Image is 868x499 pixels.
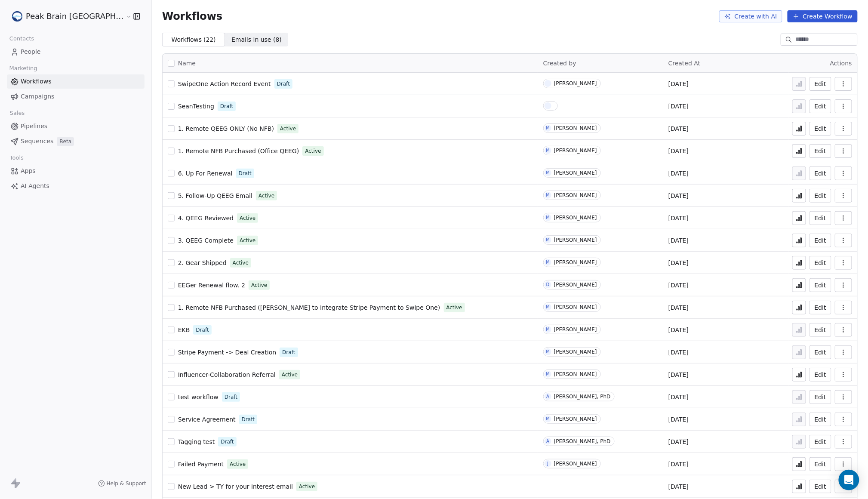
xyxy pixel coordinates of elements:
[810,345,831,359] a: Edit
[810,368,831,382] button: Edit
[107,480,146,487] span: Help & Support
[162,10,222,22] span: Workflows
[554,461,597,467] div: [PERSON_NAME]
[178,59,196,68] span: Name
[554,237,597,243] div: [PERSON_NAME]
[21,122,47,131] span: Pipelines
[178,237,234,244] span: 3. QEEG Complete
[810,234,831,247] button: Edit
[547,460,548,467] div: J
[546,147,550,154] div: M
[810,189,831,203] a: Edit
[668,169,689,178] span: [DATE]
[26,11,124,22] span: Peak Brain [GEOGRAPHIC_DATA]
[446,304,462,311] span: Active
[810,166,831,180] button: Edit
[21,182,49,191] span: AI Agents
[668,60,701,67] span: Created At
[178,125,274,132] span: 1. Remote QEEG ONLY (No NFB)
[21,47,41,56] span: People
[546,326,550,333] div: M
[178,327,190,333] span: EKB
[668,415,689,424] span: [DATE]
[178,394,219,400] span: test workflow
[668,370,689,379] span: [DATE]
[546,416,550,422] div: M
[240,214,255,222] span: Active
[546,304,550,311] div: M
[810,256,831,270] button: Edit
[7,74,145,89] a: Workflows
[810,390,831,404] button: Edit
[788,10,858,22] button: Create Workflow
[668,303,689,312] span: [DATE]
[668,437,689,446] span: [DATE]
[10,9,120,24] button: Peak Brain [GEOGRAPHIC_DATA]
[554,304,597,310] div: [PERSON_NAME]
[178,482,293,491] a: New Lead > TY for your interest email
[546,192,550,199] div: M
[305,147,321,155] span: Active
[668,281,689,290] span: [DATE]
[282,348,295,356] span: Draft
[546,438,549,445] div: A
[810,99,831,113] button: Edit
[299,483,315,490] span: Active
[231,35,282,44] span: Emails in use ( 8 )
[546,214,550,221] div: M
[7,89,145,104] a: Campaigns
[98,480,146,487] a: Help & Support
[6,151,27,164] span: Tools
[554,438,611,444] div: [PERSON_NAME], PhD
[554,192,597,198] div: [PERSON_NAME]
[178,148,299,154] span: 1. Remote NFB Purchased (Office QEEG)
[810,122,831,136] button: Edit
[543,60,576,67] span: Created by
[178,192,252,199] span: 5. Follow-Up QEEG Email
[7,45,145,59] a: People
[282,371,298,379] span: Active
[810,323,831,337] button: Edit
[57,137,74,146] span: Beta
[668,460,689,468] span: [DATE]
[178,282,245,289] span: EEGer Renewal flow. 2
[178,103,214,110] span: SeanTesting
[810,278,831,292] button: Edit
[668,124,689,133] span: [DATE]
[7,119,145,133] a: Pipelines
[554,282,597,288] div: [PERSON_NAME]
[810,457,831,471] a: Edit
[6,32,38,45] span: Contacts
[178,303,440,312] a: 1. Remote NFB Purchased ([PERSON_NAME] to Integrate Stripe Payment to Swipe One)
[178,215,234,222] span: 4. QEEG Reviewed
[810,144,831,158] button: Edit
[546,371,550,378] div: M
[230,460,246,468] span: Active
[830,60,852,67] span: Actions
[546,237,550,243] div: M
[277,80,290,88] span: Draft
[178,102,214,111] a: SeanTesting
[810,435,831,449] button: Edit
[810,413,831,426] a: Edit
[178,191,252,200] a: 5. Follow-Up QEEG Email
[668,393,689,401] span: [DATE]
[668,482,689,491] span: [DATE]
[259,192,274,200] span: Active
[668,147,689,155] span: [DATE]
[554,80,597,86] div: [PERSON_NAME]
[220,102,233,110] span: Draft
[668,236,689,245] span: [DATE]
[810,77,831,91] button: Edit
[546,169,550,176] div: M
[554,259,597,265] div: [PERSON_NAME]
[12,11,22,22] img: Peak%20Brain%20Logo.png
[21,166,36,176] span: Apps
